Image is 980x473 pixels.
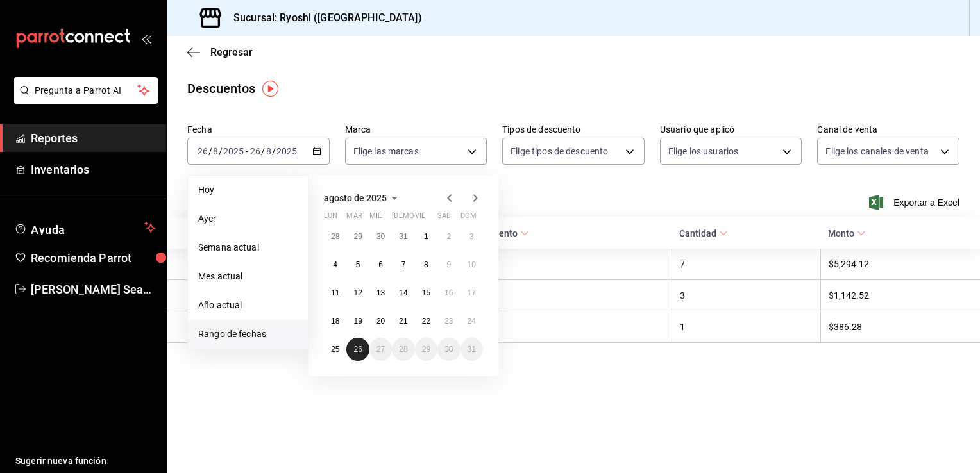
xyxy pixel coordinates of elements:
[331,317,339,326] abbr: 18 de agosto de 2025
[324,310,346,333] button: 18 de agosto de 2025
[415,281,437,304] button: 15 de agosto de 2025
[356,260,360,269] abbr: 5 de agosto de 2025
[399,317,407,326] abbr: 21 de agosto de 2025
[460,281,483,304] button: 17 de agosto de 2025
[434,280,672,311] th: Orden
[333,260,337,269] abbr: 4 de agosto de 2025
[415,225,437,248] button: 1 de agosto de 2025
[376,288,385,297] abbr: 13 de agosto de 2025
[502,125,645,134] label: Tipos de descuento
[31,129,156,147] span: Reportes
[345,125,487,134] label: Marca
[353,345,362,354] abbr: 26 de agosto de 2025
[828,228,866,238] span: Monto
[346,310,369,333] button: 19 de agosto de 2025
[198,241,298,254] span: Semana actual
[511,145,608,158] span: Elige tipos de descuento
[353,288,362,297] abbr: 12 de agosto de 2025
[141,33,151,44] button: open_drawer_menu
[825,145,928,158] span: Elige los canales de venta
[872,195,959,210] span: Exportar a Excel
[198,270,298,283] span: Mes actual
[198,183,298,197] span: Hoy
[346,281,369,304] button: 12 de agosto de 2025
[415,310,437,333] button: 22 de agosto de 2025
[444,345,453,354] abbr: 30 de agosto de 2025
[198,328,298,341] span: Rango de fechas
[672,280,820,311] th: 3
[422,288,430,297] abbr: 15 de agosto de 2025
[376,232,385,241] abbr: 30 de julio de 2025
[219,146,223,156] span: /
[346,225,369,248] button: 29 de julio de 2025
[392,281,414,304] button: 14 de agosto de 2025
[331,345,339,354] abbr: 25 de agosto de 2025
[668,145,738,158] span: Elige los usuarios
[324,338,346,361] button: 25 de agosto de 2025
[208,146,212,156] span: /
[437,212,451,225] abbr: sábado
[31,220,139,235] span: Ayuda
[324,190,402,206] button: agosto de 2025
[392,253,414,276] button: 7 de agosto de 2025
[460,253,483,276] button: 10 de agosto de 2025
[369,281,392,304] button: 13 de agosto de 2025
[424,232,428,241] abbr: 1 de agosto de 2025
[187,46,253,58] button: Regresar
[468,260,476,269] abbr: 10 de agosto de 2025
[415,338,437,361] button: 29 de agosto de 2025
[437,225,460,248] button: 2 de agosto de 2025
[261,146,265,156] span: /
[392,338,414,361] button: 28 de agosto de 2025
[266,146,272,156] input: --
[31,161,156,178] span: Inventarios
[469,232,474,241] abbr: 3 de agosto de 2025
[369,212,382,225] abbr: miércoles
[415,253,437,276] button: 8 de agosto de 2025
[392,212,468,225] abbr: jueves
[392,225,414,248] button: 31 de julio de 2025
[437,281,460,304] button: 16 de agosto de 2025
[15,454,156,468] span: Sugerir nueva función
[346,212,362,225] abbr: martes
[346,338,369,361] button: 26 de agosto de 2025
[324,212,337,225] abbr: lunes
[324,281,346,304] button: 11 de agosto de 2025
[324,253,346,276] button: 4 de agosto de 2025
[378,260,383,269] abbr: 6 de agosto de 2025
[820,280,980,311] th: $1,142.52
[369,253,392,276] button: 6 de agosto de 2025
[460,310,483,333] button: 24 de agosto de 2025
[187,79,255,98] div: Descuentos
[198,212,298,226] span: Ayer
[434,249,672,280] th: Orden
[197,146,208,156] input: --
[415,212,425,225] abbr: viernes
[422,317,430,326] abbr: 22 de agosto de 2025
[198,299,298,312] span: Año actual
[262,81,278,97] button: Tooltip marker
[272,146,276,156] span: /
[353,145,419,158] span: Elige las marcas
[437,338,460,361] button: 30 de agosto de 2025
[187,125,330,134] label: Fecha
[324,193,387,203] span: agosto de 2025
[331,232,339,241] abbr: 28 de julio de 2025
[672,311,820,343] th: 1
[376,317,385,326] abbr: 20 de agosto de 2025
[31,249,156,267] span: Recomienda Parrot
[35,84,138,97] span: Pregunta a Parrot AI
[399,345,407,354] abbr: 28 de agosto de 2025
[9,93,158,106] a: Pregunta a Parrot AI
[223,146,244,156] input: ----
[167,249,434,280] th: [PERSON_NAME]
[167,280,434,311] th: [PERSON_NAME]
[353,317,362,326] abbr: 19 de agosto de 2025
[444,317,453,326] abbr: 23 de agosto de 2025
[331,288,339,297] abbr: 11 de agosto de 2025
[353,232,362,241] abbr: 29 de julio de 2025
[437,253,460,276] button: 9 de agosto de 2025
[369,310,392,333] button: 20 de agosto de 2025
[376,345,385,354] abbr: 27 de agosto de 2025
[249,146,261,156] input: --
